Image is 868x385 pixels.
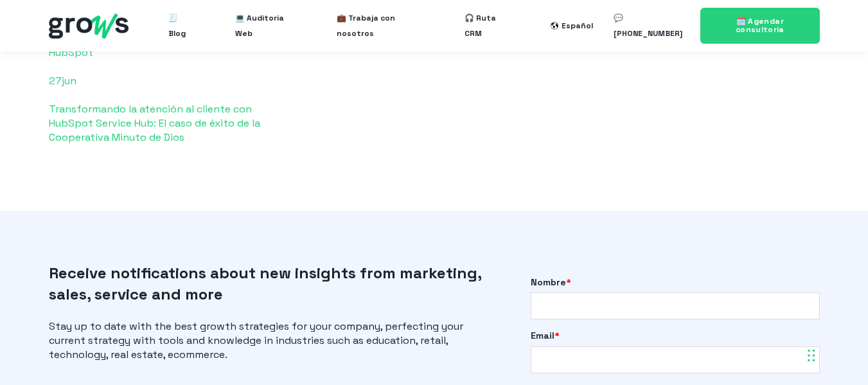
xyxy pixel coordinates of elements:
[49,74,62,87] span: 27
[614,5,684,46] a: 💬 [PHONE_NUMBER]
[168,5,194,46] a: 🧾 Blog
[531,330,554,341] span: Email
[637,220,868,385] iframe: Chat Widget
[562,18,593,33] div: Español
[49,13,128,39] img: grows - hubspot
[49,263,481,305] span: Receive notifications about new insights from marketing, sales, service and more
[531,276,566,288] span: Nombre
[808,336,815,375] div: Arrastrar
[337,5,423,46] a: 💼 Trabaja con nosotros
[235,5,296,46] a: 💻 Auditoría Web
[465,5,509,46] a: 🎧 Ruta CRM
[49,74,275,145] a: 27jun Transformando la atención al cliente con HubSpot Service Hub: El caso de éxito de la Cooper...
[736,16,784,35] span: 🗓️ Agendar consultoría
[700,8,819,44] a: 🗓️ Agendar consultoría
[49,102,275,145] p: Transformando la atención al cliente con HubSpot Service Hub: El caso de éxito de la Cooperativa ...
[637,220,868,385] div: Widget de chat
[49,319,463,361] span: Stay up to date with the best growth strategies for your company, perfecting your current strateg...
[62,74,76,87] span: jun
